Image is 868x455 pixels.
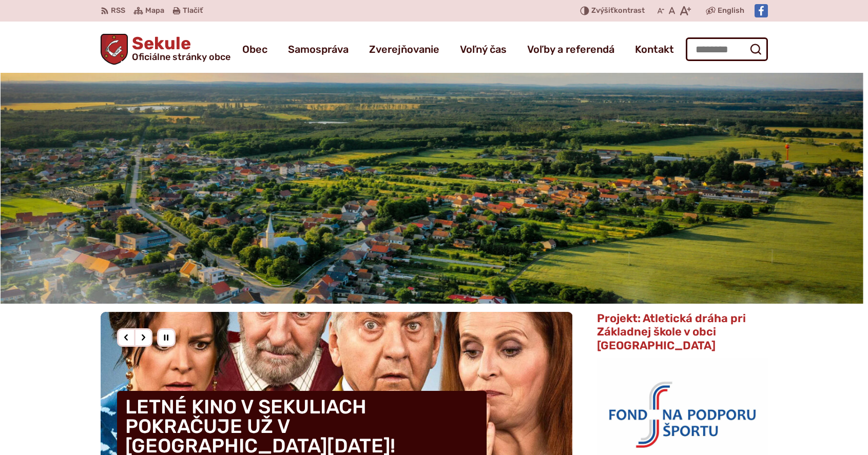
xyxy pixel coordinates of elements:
a: Voľby a referendá [527,35,614,64]
a: Zverejňovanie [369,35,439,64]
a: English [716,5,746,17]
span: Zvýšiť [591,6,614,15]
div: Pozastaviť pohyb slajdera [157,328,176,347]
a: Samospráva [288,35,349,64]
a: Logo Sekule, prejsť na domovskú stránku. [101,34,231,65]
img: Prejsť na domovskú stránku [101,34,128,65]
img: Prejsť na Facebook stránku [755,4,768,17]
span: Mapa [145,5,164,17]
a: Obec [242,35,267,64]
span: kontrast [591,7,645,15]
div: Nasledujúci slajd [134,328,152,347]
span: RSS [111,5,125,17]
span: Oficiálne stránky obce [132,52,230,62]
span: Tlačiť [183,7,203,15]
a: Voľný čas [460,35,507,64]
span: English [718,5,744,17]
h1: Sekule [128,35,230,62]
div: Predošlý slajd [117,328,136,347]
a: Kontakt [635,35,674,64]
span: Projekt: Atletická dráha pri Základnej škole v obci [GEOGRAPHIC_DATA] [597,311,746,352]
